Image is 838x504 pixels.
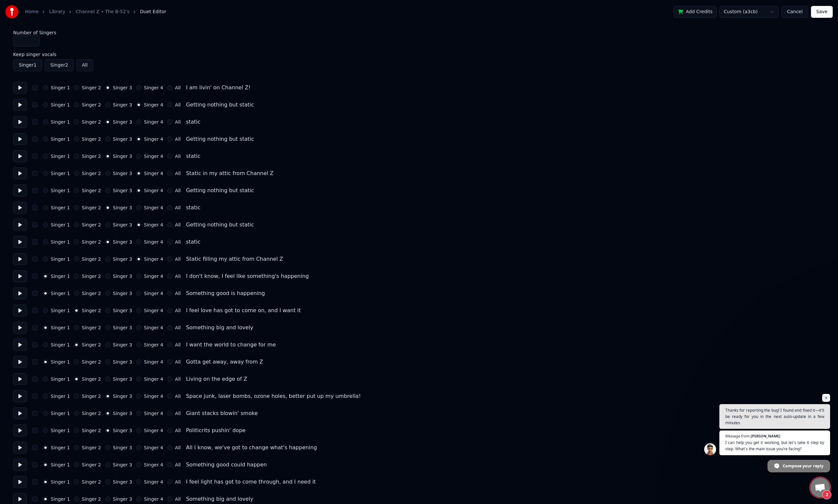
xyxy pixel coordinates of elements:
[51,171,70,176] label: Singer 1
[51,480,70,484] label: Singer 1
[5,5,18,18] img: youka
[82,222,101,227] label: Singer 2
[144,428,163,433] label: Singer 4
[144,325,163,330] label: Singer 4
[51,497,70,501] label: Singer 1
[113,411,132,416] label: Singer 3
[82,291,101,296] label: Singer 2
[82,274,101,279] label: Singer 2
[175,377,181,381] label: All
[783,460,824,472] span: Compose your reply
[51,377,70,381] label: Singer 1
[51,428,70,433] label: Singer 1
[186,444,317,452] div: All I know, we've got to change what's happening
[51,137,70,141] label: Singer 1
[175,222,181,227] label: All
[82,394,101,399] label: Singer 2
[113,188,132,193] label: Singer 3
[113,222,132,227] label: Singer 3
[175,274,181,279] label: All
[186,324,253,332] div: Something big and lovely
[51,222,70,227] label: Singer 1
[144,154,163,159] label: Singer 4
[144,205,163,210] label: Singer 4
[674,6,717,18] button: Add Credits
[175,445,181,450] label: All
[82,360,101,364] label: Singer 2
[82,205,101,210] label: Singer 2
[186,101,254,109] div: Getting nothing but static
[811,6,833,18] button: Save
[51,274,70,279] label: Singer 1
[186,478,316,486] div: I feel light has got to come through, and I need it
[51,103,70,107] label: Singer 1
[175,462,181,467] label: All
[82,308,101,313] label: Singer 2
[113,308,132,313] label: Singer 3
[144,274,163,279] label: Singer 4
[144,291,163,296] label: Singer 4
[144,377,163,381] label: Singer 4
[186,204,200,212] div: static
[113,85,132,90] label: Singer 3
[144,480,163,484] label: Singer 4
[51,394,70,399] label: Singer 1
[751,434,780,438] span: [PERSON_NAME]
[186,307,301,314] div: I feel love has got to come on, and I want it
[51,342,70,347] label: Singer 1
[144,394,163,399] label: Singer 4
[144,360,163,364] label: Singer 4
[175,257,181,261] label: All
[82,445,101,450] label: Singer 2
[113,240,132,244] label: Singer 3
[82,137,101,141] label: Singer 2
[113,342,132,347] label: Singer 3
[113,120,132,124] label: Singer 3
[82,325,101,330] label: Singer 2
[51,154,70,159] label: Singer 1
[175,171,181,176] label: All
[82,411,101,416] label: Singer 2
[51,291,70,296] label: Singer 1
[82,257,101,261] label: Singer 2
[175,154,181,159] label: All
[822,490,831,499] span: 2
[113,103,132,107] label: Singer 3
[82,154,101,159] label: Singer 2
[175,240,181,244] label: All
[51,411,70,416] label: Singer 1
[51,360,70,364] label: Singer 1
[82,103,101,107] label: Singer 2
[186,392,361,400] div: Space junk, laser bombs, ozone holes, better put up my umbrella!
[144,240,163,244] label: Singer 4
[113,462,132,467] label: Singer 3
[25,9,166,15] nav: breadcrumb
[113,137,132,141] label: Singer 3
[175,411,181,416] label: All
[186,84,250,92] div: I am livin' on Channel Z!
[113,377,132,381] label: Singer 3
[810,478,830,497] a: Open chat
[76,59,93,71] button: All
[144,497,163,501] label: Singer 4
[51,257,70,261] label: Singer 1
[13,52,825,57] label: Keep singer vocals
[186,272,309,280] div: I don't know, I feel like something's happening
[25,9,39,15] a: Home
[144,171,163,176] label: Singer 4
[140,9,166,15] span: Duet Editor
[45,59,74,71] button: Singer2
[175,205,181,210] label: All
[51,120,70,124] label: Singer 1
[144,342,163,347] label: Singer 4
[51,205,70,210] label: Singer 1
[186,118,200,126] div: static
[82,240,101,244] label: Singer 2
[175,325,181,330] label: All
[82,171,101,176] label: Singer 2
[186,427,246,434] div: Politicrits pushin' dope
[186,495,253,503] div: Something big and lovely
[175,308,181,313] label: All
[113,360,132,364] label: Singer 3
[13,30,825,35] label: Number of Singers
